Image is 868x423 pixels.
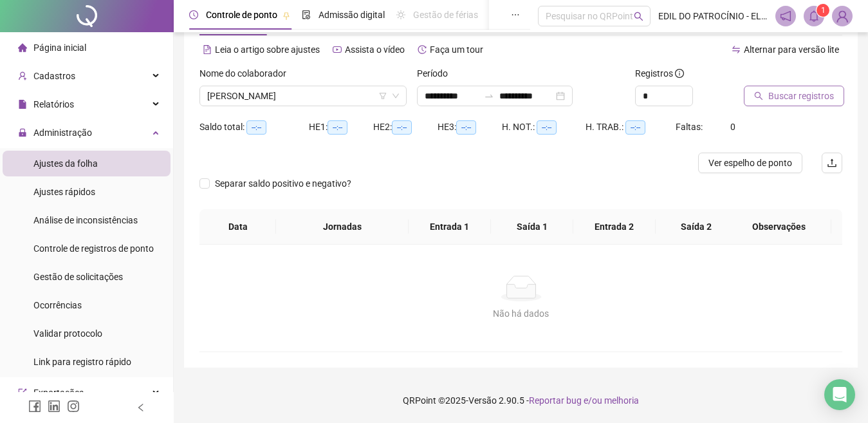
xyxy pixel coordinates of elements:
[33,71,75,81] span: Cadastros
[48,400,60,413] span: linkedin
[708,156,792,170] span: Ver espelho de ponto
[345,44,405,55] span: Assista o vídeo
[333,45,342,54] span: youtube
[18,128,27,137] span: lock
[537,120,557,135] span: --:--
[33,42,86,53] span: Página inicial
[319,10,385,20] span: Admissão digital
[827,158,837,168] span: upload
[675,69,684,78] span: info-circle
[417,66,456,80] label: Período
[18,71,27,80] span: user-add
[468,395,497,406] span: Versão
[33,388,84,398] span: Exportações
[207,86,399,106] span: MARCELO DA SILVA JÚNIOR
[418,45,427,54] span: history
[438,120,502,135] div: HE 3:
[625,120,645,135] span: --:--
[726,209,831,245] th: Observações
[817,4,829,17] sup: 1
[529,395,639,406] span: Reportar bug e/ou melhoria
[276,209,409,245] th: Jornadas
[491,209,573,245] th: Saída 1
[635,66,684,80] span: Registros
[18,43,27,52] span: home
[430,44,483,55] span: Faça um tour
[824,379,855,410] div: Open Intercom Messenger
[33,187,95,197] span: Ajustes rápidos
[33,357,131,367] span: Link para registro rápido
[511,10,520,19] span: ellipsis
[199,209,276,245] th: Data
[33,158,98,169] span: Ajustes da folha
[744,44,839,55] span: Alternar para versão lite
[698,153,802,173] button: Ver espelho de ponto
[573,209,656,245] th: Entrada 2
[821,6,826,15] span: 1
[206,10,277,20] span: Controle de ponto
[780,10,791,22] span: notification
[302,10,311,19] span: file-done
[634,12,643,21] span: search
[67,400,80,413] span: instagram
[456,120,476,135] span: --:--
[33,272,123,282] span: Gestão de solicitações
[392,92,400,100] span: down
[502,120,586,135] div: H. NOT.:
[413,10,478,20] span: Gestão de férias
[833,6,852,26] img: 89017
[396,10,405,19] span: sun
[409,209,491,245] th: Entrada 1
[676,122,705,132] span: Faltas:
[18,100,27,109] span: file
[199,66,295,80] label: Nome do colaborador
[246,120,266,135] span: --:--
[33,127,92,138] span: Administração
[754,91,763,100] span: search
[379,92,387,100] span: filter
[656,209,738,245] th: Saída 2
[328,120,347,135] span: --:--
[33,328,102,339] span: Validar protocolo
[808,10,820,22] span: bell
[732,45,741,54] span: swap
[28,400,41,413] span: facebook
[33,99,74,109] span: Relatórios
[174,378,868,423] footer: QRPoint © 2025 - 2.90.5 -
[373,120,438,135] div: HE 2:
[484,91,494,101] span: to
[215,306,827,321] div: Não há dados
[744,86,844,106] button: Buscar registros
[484,91,494,101] span: swap-right
[392,120,412,135] span: --:--
[730,122,735,132] span: 0
[282,12,290,19] span: pushpin
[658,9,768,23] span: EDIL DO PATROCÍNIO - ELP - VL ODONTOLOGIA LTDA
[203,45,212,54] span: file-text
[309,120,373,135] div: HE 1:
[33,300,82,310] span: Ocorrências
[199,120,309,135] div: Saldo total:
[18,388,27,397] span: export
[33,243,154,254] span: Controle de registros de ponto
[189,10,198,19] span: clock-circle
[33,215,138,225] span: Análise de inconsistências
[136,403,145,412] span: left
[586,120,676,135] div: H. TRAB.:
[210,176,356,191] span: Separar saldo positivo e negativo?
[215,44,320,55] span: Leia o artigo sobre ajustes
[768,89,834,103] span: Buscar registros
[737,220,821,234] span: Observações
